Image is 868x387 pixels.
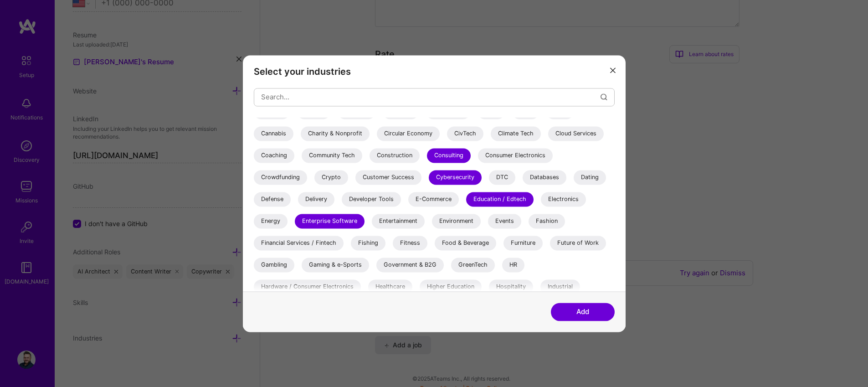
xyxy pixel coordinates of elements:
[261,85,601,108] input: Search...
[408,192,459,206] div: E-Commerce
[512,104,539,119] div: CPG
[491,126,541,141] div: Climate Tech
[546,104,574,119] div: CRM
[254,192,291,206] div: Defense
[254,104,290,119] div: Banking
[420,279,482,294] div: Higher Education
[435,236,496,250] div: Food & Beverage
[574,170,606,185] div: Dating
[254,170,307,185] div: Crowdfunding
[451,258,495,272] div: GreenTech
[478,148,553,163] div: Consumer Electronics
[426,104,470,119] div: Blockchain
[295,214,365,228] div: Enterprise Software
[432,214,481,228] div: Environment
[529,214,565,228] div: Fashion
[355,170,421,185] div: Customer Success
[302,258,369,272] div: Gaming & e-Sports
[254,214,288,228] div: Energy
[540,279,580,294] div: Industrial
[254,279,361,294] div: Hardware / Consumer Electronics
[301,126,370,141] div: Charity & Nonprofit
[376,258,444,272] div: Government & B2G
[503,236,543,250] div: Furniture
[429,170,482,185] div: Cybersecurity
[254,258,294,272] div: Gambling
[297,104,330,119] div: Beauty
[489,170,515,185] div: DTC
[488,214,521,228] div: Events
[550,236,606,250] div: Future of Work
[372,214,425,228] div: Entertainment
[368,279,412,294] div: Healthcare
[548,126,604,141] div: Cloud Services
[478,104,505,119] div: CMS
[351,236,385,250] div: Fishing
[523,170,566,185] div: Databases
[342,192,401,206] div: Developer Tools
[610,68,616,73] i: icon Close
[370,148,420,163] div: Construction
[489,279,533,294] div: Hospitality
[393,236,427,250] div: Fitness
[338,104,375,119] div: Big Data
[314,170,348,185] div: Crypto
[254,148,294,163] div: Coaching
[551,303,615,321] button: Add
[502,258,524,272] div: HR
[466,192,534,206] div: Education / Edtech
[302,148,362,163] div: Community Tech
[383,104,419,119] div: BioTech
[541,192,586,206] div: Electronics
[298,192,334,206] div: Delivery
[447,126,483,141] div: CivTech
[254,66,615,77] h3: Select your industries
[254,236,344,250] div: Financial Services / Fintech
[243,55,626,332] div: modal
[601,93,607,100] i: icon Search
[254,126,293,141] div: Cannabis
[427,148,471,163] div: Consulting
[377,126,440,141] div: Circular Economy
